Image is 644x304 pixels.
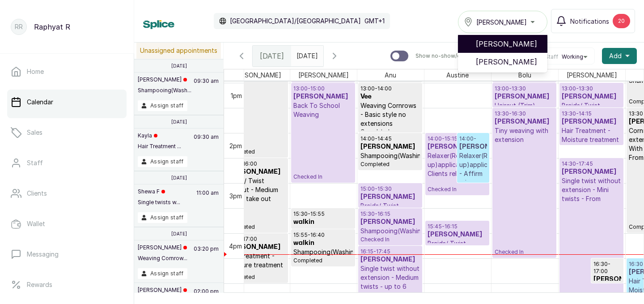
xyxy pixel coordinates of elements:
p: Raphyat R [34,21,70,32]
p: 03:20 pm [192,244,220,268]
p: [PERSON_NAME] [138,244,187,251]
p: Calendar [27,98,53,107]
span: [PERSON_NAME] [297,69,351,81]
span: [PERSON_NAME] [476,17,527,27]
button: [PERSON_NAME] [458,11,547,33]
a: Clients [7,181,127,206]
button: Notifications20 [551,9,635,33]
span: Checked In [495,248,554,256]
p: Single twist without extension - Medium twists - up to 6 inches - From [360,264,420,300]
p: 13:30 - 14:15 [562,110,621,117]
span: Completed [360,161,420,168]
span: Checked In [360,236,420,243]
p: Kayla [138,132,181,139]
p: 15:45 - 16:15 [428,223,487,230]
span: Completed [226,274,286,281]
p: Shampooing(Washing) [360,227,420,235]
span: Working [562,53,583,60]
p: 14:00 - 14:45 [360,135,420,142]
p: Sales [27,128,42,137]
div: 3pm [228,191,244,201]
a: Rewards [7,272,127,297]
button: Assign staff [138,268,187,279]
span: Anu [383,69,398,81]
span: [PERSON_NAME] [476,39,540,49]
h3: [PERSON_NAME] [360,142,420,151]
a: Home [7,59,127,84]
span: Add [609,51,622,60]
p: 13:00 - 13:30 [562,85,621,92]
h3: [PERSON_NAME] [459,142,487,151]
h3: [PERSON_NAME] [226,243,286,252]
p: 13:00 - 14:00 [360,85,420,92]
a: Staff [7,150,127,176]
p: Clients [27,189,47,198]
div: 2pm [228,141,244,150]
h3: [PERSON_NAME] [360,218,420,227]
p: Messaging [27,250,59,259]
p: 09:30 am [192,76,220,100]
p: [PERSON_NAME] [138,287,187,294]
p: 13:00 - 13:30 [495,85,554,92]
ul: [PERSON_NAME] [458,33,547,73]
p: 16:15 - 17:45 [360,248,420,255]
a: Messaging [7,242,127,267]
p: Shampooing(Wash... [138,87,191,94]
p: 14:30 - 17:45 [562,160,621,167]
span: Checked In [293,173,353,180]
p: 13:00 - 15:00 [293,85,353,92]
h3: [PERSON_NAME] [428,230,487,239]
p: 14:30 - 16:00 [226,160,286,167]
p: Haircut (Trim) - From [495,101,554,119]
p: Shampooing(Washing) [293,248,353,257]
span: Completed [360,128,420,135]
p: Shampooing(Washing) [360,151,420,160]
p: 16:30 - 17:00 [593,261,621,275]
p: Back To School Weaving [293,101,353,119]
p: RR [15,22,23,31]
p: [DATE] [171,119,187,124]
div: 1pm [229,91,244,100]
p: Shewa F [138,188,180,195]
p: [DATE] [171,63,187,69]
p: Single twist without extension - Mini twists - From [562,176,621,203]
p: Braids/ Twist takeout - Medium cornrows takeout [428,239,487,266]
p: 11:00 am [195,188,220,212]
p: GMT+1 [364,17,385,26]
p: Hair Treatment - Moisture treatment [226,252,286,270]
h3: [PERSON_NAME] [360,193,420,201]
p: 15:00 - 15:30 [360,185,420,193]
a: Calendar [7,90,127,115]
p: [PERSON_NAME] [138,76,191,83]
p: Relaxer(Regrowth/touch up)application - Affirm relaxer - From [459,151,487,196]
p: Weaving Cornrow... [138,255,187,262]
a: Sales [7,120,127,145]
button: Add [602,48,637,64]
span: [PERSON_NAME] [565,69,619,81]
div: 4pm [227,241,244,251]
span: Completed [293,257,353,264]
span: Austine [445,69,470,81]
h3: [PERSON_NAME] [428,142,487,151]
p: Weaving Cornrows - Basic style no extensions [360,101,420,128]
div: 20 [613,14,630,28]
p: 15:55 - 16:40 [293,231,353,239]
p: 15:30 - 15:55 [293,210,353,218]
span: Bolu [517,69,533,81]
p: [GEOGRAPHIC_DATA]/[GEOGRAPHIC_DATA] [230,17,361,26]
div: [DATE] [253,46,291,66]
p: Wallet [27,219,45,228]
p: Show no-show/cancelled [415,52,482,60]
p: Tiny weaving with extension [495,126,554,144]
span: [PERSON_NAME] [229,69,283,81]
span: Checked In [428,186,487,193]
p: 13:30 - 16:30 [495,110,554,117]
span: Staff [545,53,558,60]
h3: walkin [293,239,353,248]
p: [DATE] [171,175,187,180]
h3: [PERSON_NAME] [293,92,353,101]
a: Wallet [7,211,127,236]
button: Assign staff [138,212,187,223]
button: Assign staff [138,100,187,111]
h3: walkin [293,218,353,227]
